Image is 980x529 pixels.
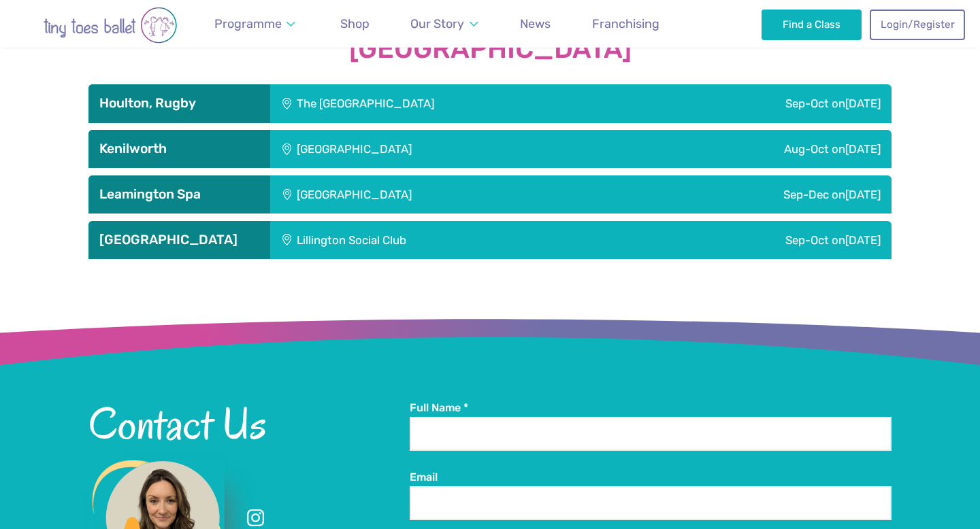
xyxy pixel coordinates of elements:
[340,16,370,31] span: Shop
[214,16,282,31] span: Programme
[845,188,881,201] span: [DATE]
[845,142,881,156] span: [DATE]
[620,130,892,168] div: Aug-Oct on
[99,141,259,157] h3: Kenilworth
[845,233,881,247] span: [DATE]
[520,16,551,31] span: News
[99,186,259,203] h3: Leamington Spa
[586,9,666,39] a: Franchising
[592,16,659,31] span: Franchising
[208,9,302,39] a: Programme
[270,84,642,122] div: The [GEOGRAPHIC_DATA]
[514,9,557,39] a: News
[410,16,464,31] span: Our Story
[15,7,206,44] img: tiny toes ballet
[99,232,259,248] h3: [GEOGRAPHIC_DATA]
[270,221,616,259] div: Lillington Social Club
[99,95,259,112] h3: Houlton, Rugby
[270,130,619,168] div: [GEOGRAPHIC_DATA]
[845,97,881,110] span: [DATE]
[88,34,892,64] strong: [GEOGRAPHIC_DATA]
[88,400,410,447] h2: Contact Us
[404,9,485,39] a: Our Story
[270,175,619,214] div: [GEOGRAPHIC_DATA]
[334,9,376,39] a: Shop
[642,84,892,122] div: Sep-Oct on
[410,400,892,415] label: Full Name *
[616,221,892,259] div: Sep-Oct on
[870,10,965,39] a: Login/Register
[619,175,892,214] div: Sep-Dec on
[410,470,892,485] label: Email
[762,10,862,39] a: Find a Class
